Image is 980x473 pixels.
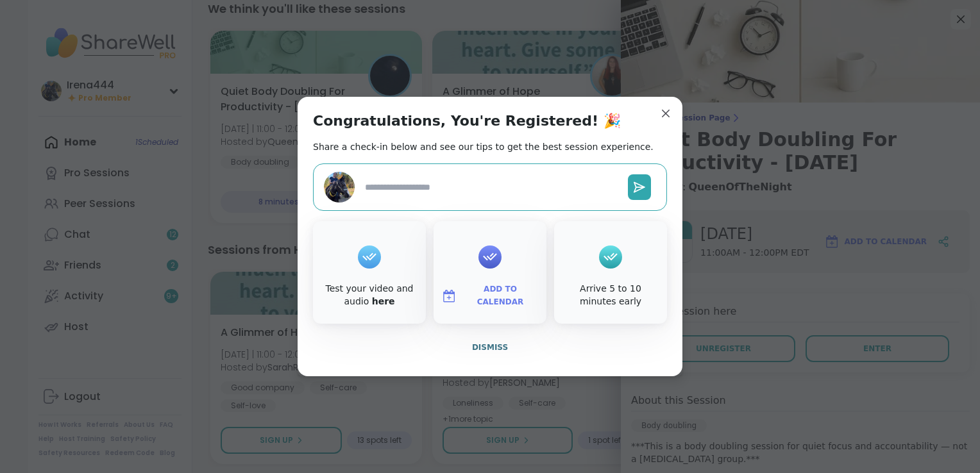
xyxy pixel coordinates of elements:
h1: Congratulations, You're Registered! 🎉 [313,112,621,130]
div: Arrive 5 to 10 minutes early [557,283,664,308]
button: Add to Calendar [436,283,544,310]
button: Dismiss [313,334,667,361]
a: here [372,296,395,306]
h2: Share a check-in below and see our tips to get the best session experience. [313,140,654,153]
img: Irena444 [324,172,355,203]
span: Dismiss [472,343,508,352]
span: Add to Calendar [462,283,539,308]
div: Test your video and audio [316,283,423,308]
img: ShareWell Logomark [441,288,457,304]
